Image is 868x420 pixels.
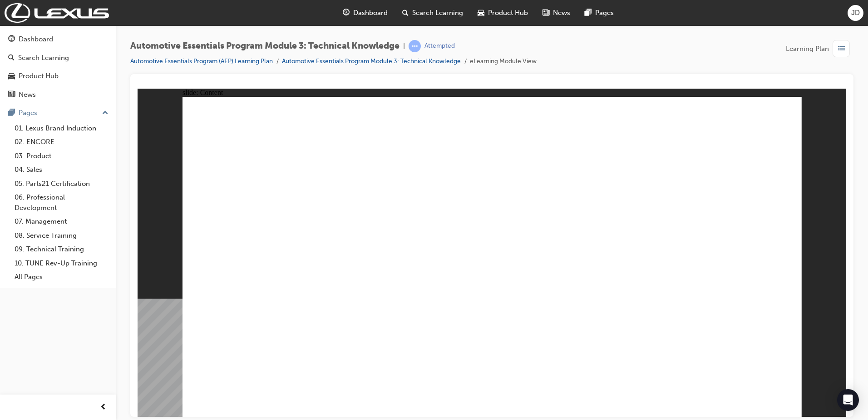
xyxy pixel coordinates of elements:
[8,109,15,117] span: pages-icon
[5,3,109,23] img: Trak
[838,43,845,55] span: list-icon
[412,8,463,18] span: Search Learning
[8,54,15,62] span: search-icon
[786,40,853,57] button: Learning Plan
[488,8,528,18] span: Product Hub
[585,7,592,19] span: pages-icon
[577,4,621,22] a: pages-iconPages
[130,41,399,51] span: Automotive Essentials Program Module 3: Technical Knowledge
[19,71,59,81] div: Product Hub
[409,40,421,52] span: learningRecordVerb_ATTEMPT-icon
[11,190,112,215] a: 06. Professional Development
[4,86,112,103] a: News
[282,57,461,65] a: Automotive Essentials Program Module 3: Technical Knowledge
[470,4,535,22] a: car-iconProduct Hub
[4,50,112,66] a: Search Learning
[837,389,859,411] div: Open Intercom Messenger
[542,7,549,19] span: news-icon
[11,242,112,256] a: 09. Technical Training
[786,44,829,54] span: Learning Plan
[8,35,15,44] span: guage-icon
[4,68,112,85] a: Product Hub
[11,215,112,229] a: 07. Management
[335,4,395,22] a: guage-iconDashboard
[11,229,112,243] a: 08. Service Training
[478,7,484,19] span: car-icon
[19,34,53,45] div: Dashboard
[100,402,107,413] span: prev-icon
[395,4,470,22] a: search-iconSearch Learning
[11,149,112,163] a: 03. Product
[11,256,112,270] a: 10. TUNE Rev-Up Training
[11,270,112,284] a: All Pages
[18,53,69,63] div: Search Learning
[424,42,455,50] div: Attempted
[595,8,614,18] span: Pages
[4,105,112,121] button: Pages
[11,135,112,149] a: 02. ENCORE
[353,8,388,18] span: Dashboard
[11,121,112,135] a: 01. Lexus Brand Induction
[19,90,36,100] div: News
[553,8,570,18] span: News
[470,56,537,67] li: eLearning Module View
[535,4,577,22] a: news-iconNews
[403,41,405,51] span: |
[130,57,273,65] a: Automotive Essentials Program (AEP) Learning Plan
[11,177,112,191] a: 05. Parts21 Certification
[851,8,860,18] span: JD
[8,72,15,80] span: car-icon
[11,163,112,177] a: 04. Sales
[848,5,863,21] button: JD
[19,108,37,118] div: Pages
[343,7,350,19] span: guage-icon
[102,107,108,119] span: up-icon
[4,31,112,48] a: Dashboard
[4,29,112,105] button: DashboardSearch LearningProduct HubNews
[8,91,15,99] span: news-icon
[402,7,409,19] span: search-icon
